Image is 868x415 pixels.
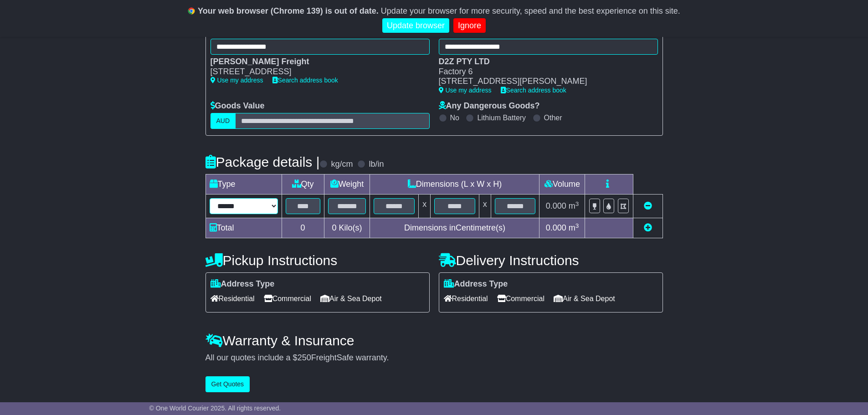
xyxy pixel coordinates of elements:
[370,174,539,195] td: Dimensions (L x W x H)
[439,101,540,111] label: Any Dangerous Goods?
[205,376,250,392] button: Get Quotes
[439,87,492,94] a: Use my address
[211,292,255,306] span: Residential
[575,222,579,229] sup: 3
[539,174,585,195] td: Volume
[439,57,649,67] div: D2Z PTY LTD
[439,253,663,268] h4: Delivery Instructions
[546,223,566,232] span: 0.000
[569,223,579,232] span: m
[419,195,431,218] td: x
[477,113,526,122] label: Lithium Battery
[453,18,486,33] a: Ignore
[439,77,649,87] div: [STREET_ADDRESS][PERSON_NAME]
[331,159,353,169] label: kg/cm
[497,292,544,306] span: Commercial
[211,279,275,289] label: Address Type
[381,6,680,15] span: Update your browser for more security, speed and the best experience on this site.
[370,218,539,238] td: Dimensions in Centimetre(s)
[444,279,508,289] label: Address Type
[544,113,562,122] label: Other
[211,57,421,67] div: [PERSON_NAME] Freight
[382,18,449,33] a: Update browser
[211,101,265,111] label: Goods Value
[198,6,379,15] b: Your web browser (Chrome 139) is out of date.
[501,87,566,94] a: Search address book
[149,405,281,412] span: © One World Courier 2025. All rights reserved.
[282,174,324,195] td: Qty
[205,174,282,195] td: Type
[644,201,652,210] a: Remove this item
[324,218,370,238] td: Kilo(s)
[439,67,649,77] div: Factory 6
[205,253,430,268] h4: Pickup Instructions
[205,154,320,169] h4: Package details |
[205,218,282,238] td: Total
[444,292,488,306] span: Residential
[320,292,382,306] span: Air & Sea Depot
[554,292,615,306] span: Air & Sea Depot
[205,353,663,363] div: All our quotes include a $ FreightSafe warranty.
[479,195,491,218] td: x
[324,174,370,195] td: Weight
[450,113,459,122] label: No
[211,67,421,77] div: [STREET_ADDRESS]
[272,77,338,84] a: Search address book
[264,292,311,306] span: Commercial
[211,77,263,84] a: Use my address
[211,113,236,129] label: AUD
[644,223,652,232] a: Add new item
[282,218,324,238] td: 0
[569,201,579,210] span: m
[575,200,579,207] sup: 3
[298,353,311,362] span: 250
[205,333,663,348] h4: Warranty & Insurance
[369,159,384,169] label: lb/in
[546,201,566,210] span: 0.000
[332,223,336,232] span: 0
